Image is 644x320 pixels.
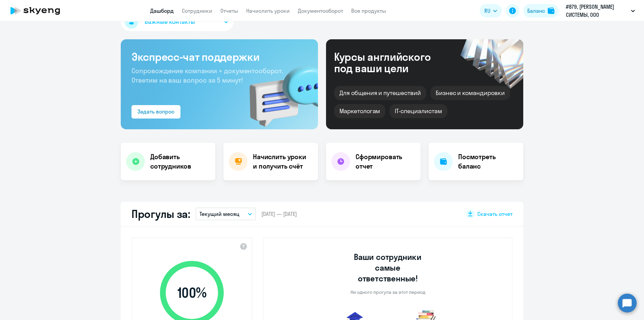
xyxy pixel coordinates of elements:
[138,107,174,116] div: Задать вопрос
[389,104,447,118] div: IT-специалистам
[298,7,343,14] a: Документооборот
[150,7,174,14] a: Дашборд
[261,210,297,218] span: [DATE] — [DATE]
[253,152,311,171] h4: Начислить уроки и получить счёт
[356,152,415,171] h4: Сформировать отчет
[527,7,545,15] div: Баланс
[240,54,318,129] img: bg-img
[430,86,510,100] div: Бизнес и командировки
[131,66,283,84] span: Сопровождение компании + документооборот. Ответим на ваш вопрос за 5 минут!
[131,50,307,63] h3: Экспресс-чат поддержки
[334,51,449,74] div: Курсы английского под ваши цели
[150,152,210,171] h4: Добавить сотрудников
[131,207,190,221] h2: Прогулы за:
[196,208,256,220] button: Текущий месяц
[334,86,426,100] div: Для общения и путешествий
[458,152,518,171] h4: Посмотреть баланс
[480,4,502,17] button: RU
[145,17,195,26] span: Важные контакты
[548,7,554,14] img: balance
[351,289,425,295] p: Ни одного прогула за этот период
[182,7,212,14] a: Сотрудники
[334,104,385,118] div: Маркетологам
[484,7,490,15] span: RU
[523,4,558,17] button: Балансbalance
[220,7,238,14] a: Отчеты
[131,105,180,119] button: Задать вопрос
[351,7,386,14] a: Все продукты
[200,210,239,218] p: Текущий месяц
[153,285,230,301] span: 100 %
[121,12,233,31] button: Важные контакты
[562,3,638,19] button: #879, [PERSON_NAME] СИСТЕМЫ, ООО
[566,3,628,19] p: #879, [PERSON_NAME] СИСТЕМЫ, ООО
[477,210,513,218] span: Скачать отчет
[246,7,290,14] a: Начислить уроки
[345,252,431,284] h3: Ваши сотрудники самые ответственные!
